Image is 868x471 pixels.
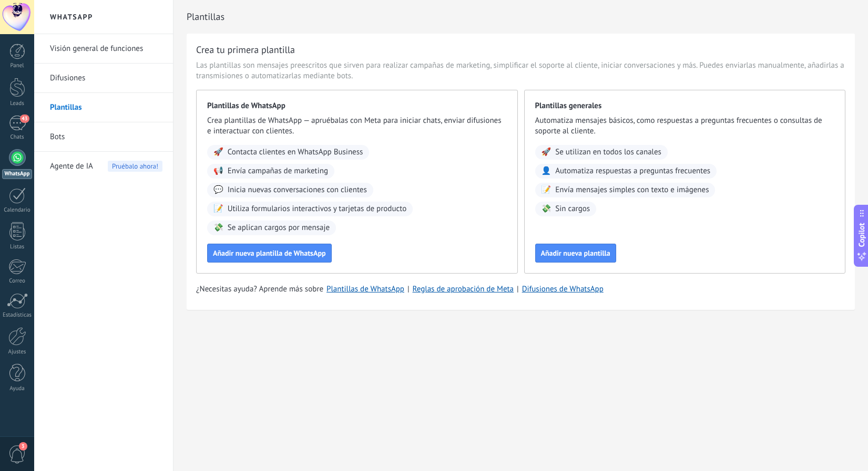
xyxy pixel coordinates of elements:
li: Difusiones [34,64,173,93]
span: 3 [19,442,27,451]
span: Envía mensajes simples con texto e imágenes [555,185,709,195]
span: Utiliza formularios interactivos y tarjetas de producto [228,204,407,214]
a: Difusiones de WhatsApp [522,284,604,294]
a: Reglas de aprobación de Meta [413,284,514,294]
span: 💸 [213,223,223,233]
span: Automatiza mensajes básicos, como respuestas a preguntas frecuentes o consultas de soporte al cli... [535,116,835,137]
span: 📝 [542,185,552,195]
span: Pruébalo ahora! [108,161,162,172]
span: Crea plantillas de WhatsApp — apruébalas con Meta para iniciar chats, enviar difusiones e interac... [207,116,507,137]
span: Añadir nueva plantilla de WhatsApp [213,249,326,257]
a: Plantillas de WhatsApp [326,284,404,294]
span: 💸 [542,204,552,214]
span: Envía campañas de marketing [228,166,328,176]
span: Añadir nueva plantilla [541,249,610,257]
span: 💬 [213,185,223,195]
a: Agente de IAPruébalo ahora! [50,152,162,181]
span: Contacta clientes en WhatsApp Business [228,147,363,158]
button: Añadir nueva plantilla de WhatsApp [207,244,332,263]
span: Copilot [856,223,867,247]
li: Visión general de funciones [34,34,173,64]
span: Plantillas de WhatsApp [207,101,507,111]
a: Visión general de funciones [50,34,162,64]
a: Difusiones [50,64,162,93]
span: Las plantillas son mensajes preescritos que sirven para realizar campañas de marketing, simplific... [196,60,845,81]
li: Bots [34,122,173,152]
div: Ajustes [2,349,33,355]
button: Añadir nueva plantilla [535,244,616,263]
div: Correo [2,278,33,285]
span: Inicia nuevas conversaciones con clientes [228,185,367,195]
li: Agente de IA [34,152,173,181]
div: Panel [2,62,33,69]
span: 👤 [542,166,552,176]
span: 📢 [213,166,223,176]
h3: Crea tu primera plantilla [196,43,295,56]
span: Automatiza respuestas a preguntas frecuentes [555,166,710,176]
span: Se utilizan en todos los canales [555,147,661,158]
span: ¿Necesitas ayuda? Aprende más sobre [196,284,323,295]
div: Leads [2,100,33,107]
a: Plantillas [50,93,162,122]
li: Plantillas [34,93,173,122]
a: Bots [50,122,162,152]
div: WhatsApp [2,169,32,179]
span: 📝 [213,204,223,214]
span: 🚀 [542,147,552,158]
span: 🚀 [213,147,223,158]
div: | | [196,284,845,295]
div: Estadísticas [2,312,33,319]
span: 43 [20,114,29,123]
span: Agente de IA [50,152,93,181]
span: Se aplican cargos por mensaje [228,223,330,233]
div: Calendario [2,207,33,214]
div: Chats [2,134,33,141]
span: Sin cargos [555,204,590,214]
div: Ayuda [2,385,33,392]
div: Listas [2,244,33,250]
span: Plantillas generales [535,101,835,111]
h2: Plantillas [187,6,855,27]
